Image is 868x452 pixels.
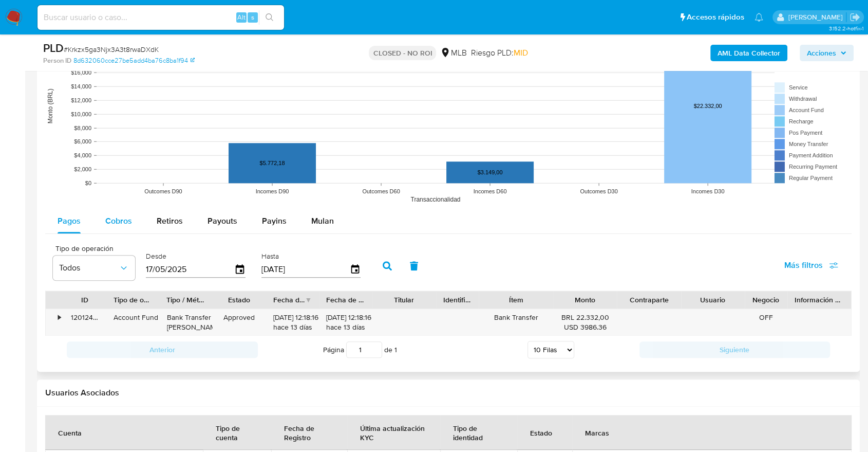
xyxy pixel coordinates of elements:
[718,45,780,61] b: AML Data Collector
[828,24,863,32] span: 3.152.2-hotfix-1
[754,13,763,22] a: Notificaciones
[237,12,246,22] span: Alt
[43,56,71,65] b: Person ID
[807,45,836,61] span: Acciones
[369,46,436,60] p: CLOSED - NO ROI
[37,11,284,24] input: Buscar usuario o caso...
[259,10,280,25] button: search-icon
[710,45,787,61] button: AML Data Collector
[45,388,852,398] h2: Usuarios Asociados
[687,12,744,23] span: Accesos rápidos
[470,47,527,59] span: Riesgo PLD:
[43,40,64,56] b: PLD
[251,12,254,22] span: s
[64,44,159,55] span: # Krkzx5ga3Njx3A3t8rwaDXdK
[73,56,195,65] a: 8d632060cce27be5add4ba76c8ba1f94
[513,47,527,59] span: MID
[440,47,466,59] div: MLB
[800,45,854,61] button: Acciones
[850,12,860,23] a: Salir
[788,12,846,22] p: mercedes.medrano@mercadolibre.com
